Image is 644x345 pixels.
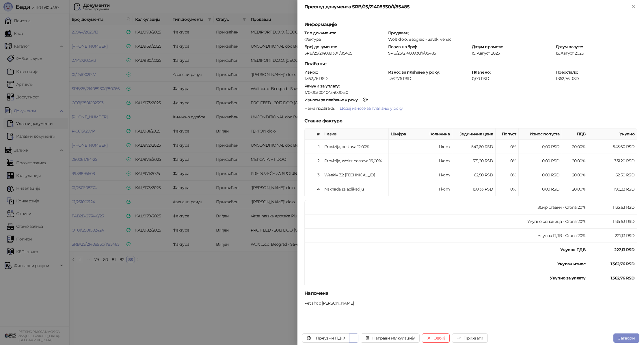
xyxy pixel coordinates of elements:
td: 0% [496,168,519,182]
span: Нема података [304,106,334,111]
strong: 1.362,76 RSD [611,261,634,266]
td: 1.135,63 RSD [588,215,637,229]
strong: Укупан износ [557,261,585,266]
td: 543,60 RSD [588,140,637,154]
div: Provizija, Wolt+ dostava 16,00% [324,158,386,164]
span: ellipsis [352,336,356,340]
td: Збир ставки - Стопа 20% [305,200,588,215]
strong: Укупно за уплату [550,275,585,281]
div: Naknada za aplikaciju [324,186,386,192]
h5: Информације [304,21,637,28]
div: Фактура [304,37,386,42]
td: 1 [305,140,322,154]
div: Износи за плаћање у року [304,98,358,102]
td: 331,20 RSD [452,154,496,168]
strong: Плаћено : [472,70,490,75]
th: ПДВ [562,128,588,140]
strong: 227,13 RSD [614,247,634,252]
strong: Број документа : [304,44,336,49]
a: Преузми ПДФ [302,333,349,343]
td: 0% [496,140,519,154]
div: Weekly 32: [TECHNICAL_ID] [324,172,386,178]
td: 331,20 RSD [588,154,637,168]
th: Укупно [588,128,637,140]
strong: Износ за плаћање у року : [388,70,440,75]
h5: Плаћање [304,60,637,67]
div: . [304,104,638,113]
div: 1.362,76 RSD [388,76,470,81]
strong: : [304,97,368,102]
span: 20,00 % [572,187,585,192]
strong: Продавац : [388,30,409,36]
td: 227,13 RSD [588,229,637,243]
strong: Износ : [304,70,318,75]
strong: Тип документа : [304,30,336,36]
td: 198,33 RSD [588,182,637,196]
button: Одбиј [422,333,450,343]
div: 0,00 RSD [471,76,554,81]
td: 0,00 RSD [519,154,562,168]
button: Затвори [613,333,639,343]
td: 0% [496,154,519,168]
div: Provizija, dostava 12,00% [324,143,386,150]
strong: Датум промета : [472,44,503,49]
div: 170-0030040434000-50 [304,90,637,95]
strong: 1.362,76 RSD [611,275,634,281]
td: 62,50 RSD [588,168,637,182]
div: Преузми ПДФ [316,335,345,341]
span: 20,00 % [572,172,585,178]
span: 20,00 % [572,144,585,149]
strong: Позив на број : [388,44,417,49]
td: 1.135,63 RSD [588,200,637,215]
th: Попуст [496,128,519,140]
td: 0,00 RSD [519,140,562,154]
strong: Рачуни за уплату : [304,83,339,89]
td: 198,33 RSD [452,182,496,196]
th: Назив [322,128,389,140]
td: Укупно ПДВ - Стопа 20% [305,229,588,243]
h5: Напомена [304,290,637,297]
div: 15. Август 2025. [555,51,638,56]
th: Износ попуста [519,128,562,140]
button: Додај износе за плаћање у року [335,104,407,113]
strong: Укупан ПДВ [560,247,585,252]
td: 0% [496,182,519,196]
td: 543,60 RSD [452,140,496,154]
span: 20,00 % [572,158,585,163]
h5: Ставке фактуре [304,118,637,124]
td: Укупно основица - Стопа 20% [305,215,588,229]
div: SRB/25/21408930/1/85485 [388,51,469,56]
td: 1 kom [423,154,452,168]
strong: Преостало : [556,70,578,75]
div: 1.362,76 RSD [555,76,638,81]
div: 15. Август 2025. [471,51,554,56]
div: Pet shop [PERSON_NAME] [304,301,355,306]
strong: Датум валуте : [556,44,583,49]
td: 62,50 RSD [452,168,496,182]
td: 1 kom [423,140,452,154]
td: 3 [305,168,322,182]
td: 0,00 RSD [519,168,562,182]
td: 1 kom [423,182,452,196]
button: Направи калкулацију [361,333,420,343]
td: 4 [305,182,322,196]
th: Шифра [389,128,423,140]
td: 1 kom [423,168,452,182]
th: # [305,128,322,140]
div: SRB/25/21408930/1/85485 [304,51,386,56]
button: Close [630,3,637,10]
th: Количина [423,128,452,140]
div: Преглед документа SRB/25/21408930/1/85485 [304,3,630,10]
div: Wolt d.o.o. Beograd - Savski venac [388,37,637,42]
td: 2 [305,154,322,168]
div: 1.362,76 RSD [304,76,386,81]
button: Прихвати [452,333,488,343]
td: 0,00 RSD [519,182,562,196]
th: Јединична цена [452,128,496,140]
